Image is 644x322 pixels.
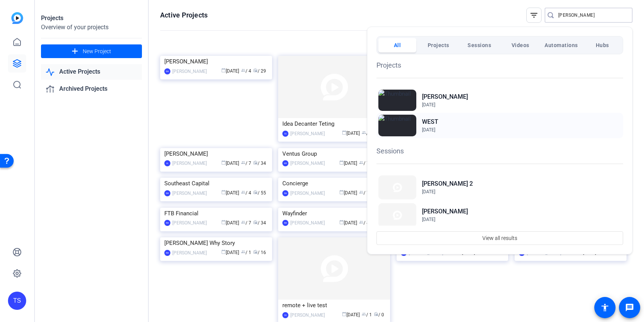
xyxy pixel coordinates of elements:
[422,189,435,194] span: [DATE]
[596,38,609,52] span: Hubs
[378,115,416,136] img: Thumbnail
[394,38,401,52] span: All
[468,38,491,52] span: Sessions
[422,179,473,188] h2: [PERSON_NAME] 2
[422,207,468,216] h2: [PERSON_NAME]
[376,231,623,245] button: View all results
[376,146,623,156] h1: Sessions
[512,38,529,52] span: Videos
[482,231,517,245] span: View all results
[422,92,468,101] h2: [PERSON_NAME]
[422,117,438,126] h2: WEST
[376,60,623,70] h1: Projects
[378,175,416,199] img: Thumbnail
[422,102,435,107] span: [DATE]
[422,127,435,133] span: [DATE]
[378,90,416,111] img: Thumbnail
[422,217,435,222] span: [DATE]
[378,203,416,227] img: Thumbnail
[545,38,578,52] span: Automations
[428,38,449,52] span: Projects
